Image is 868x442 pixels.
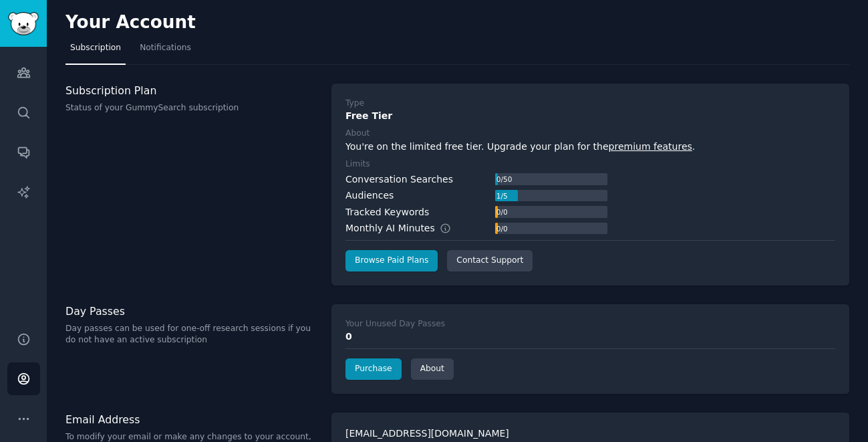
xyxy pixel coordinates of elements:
[411,358,454,380] a: About
[345,330,835,344] div: 0
[345,250,438,271] a: Browse Paid Plans
[345,318,445,330] div: Your Unused Day Passes
[495,206,509,218] div: 0 / 0
[70,42,121,54] span: Subscription
[447,250,533,271] a: Contact Support
[65,102,317,114] p: Status of your GummySearch subscription
[65,413,317,427] h3: Email Address
[345,158,370,171] div: Limits
[345,98,364,110] div: Type
[495,173,513,185] div: 0 / 50
[65,304,317,318] h3: Day Passes
[345,109,835,123] div: Free Tier
[65,37,126,65] a: Subscription
[345,128,370,140] div: About
[65,12,196,33] h2: Your Account
[135,37,196,65] a: Notifications
[345,173,453,187] div: Conversation Searches
[345,189,394,203] div: Audiences
[495,190,509,202] div: 1 / 5
[495,223,509,235] div: 0 / 0
[609,141,692,152] a: premium features
[345,358,402,380] a: Purchase
[345,205,429,219] div: Tracked Keywords
[345,140,835,154] div: You're on the limited free tier. Upgrade your plan for the .
[345,221,465,235] div: Monthly AI Minutes
[140,42,191,54] span: Notifications
[8,12,39,35] img: GummySearch logo
[65,84,317,98] h3: Subscription Plan
[65,323,317,346] p: Day passes can be used for one-off research sessions if you do not have an active subscription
